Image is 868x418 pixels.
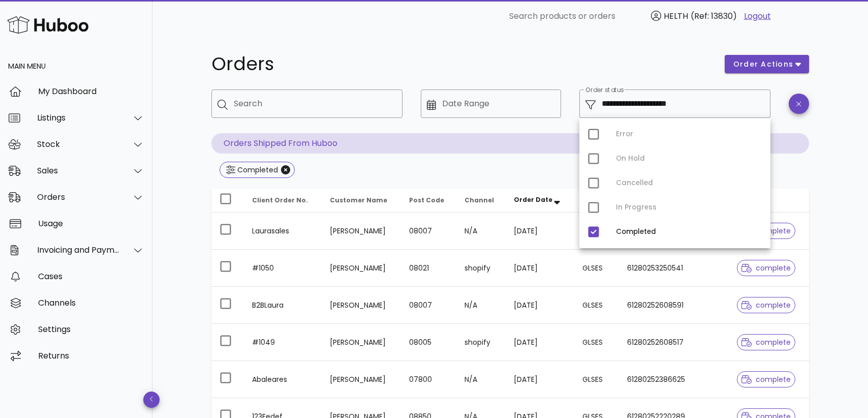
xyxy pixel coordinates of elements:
[37,192,120,202] div: Orders
[38,351,144,361] div: Returns
[38,298,144,308] div: Channels
[37,166,120,175] div: Sales
[619,324,729,361] td: 61280252608517
[211,55,712,73] h1: Orders
[322,188,401,213] th: Customer Name
[37,113,120,123] div: Listings
[322,287,401,324] td: [PERSON_NAME]
[235,165,278,175] div: Completed
[244,287,322,324] td: B2BLaura
[244,213,322,250] td: Laurasales
[741,339,791,346] span: complete
[401,324,456,361] td: 08005
[574,287,618,324] td: GLSES
[619,361,729,398] td: 61280252386625
[506,188,575,213] th: Order Date: Sorted descending. Activate to remove sorting.
[252,196,308,204] span: Client Order No.
[616,228,762,236] div: Completed
[244,250,322,287] td: #1050
[574,250,618,287] td: GLSES
[322,361,401,398] td: [PERSON_NAME]
[38,219,144,228] div: Usage
[38,272,144,281] div: Cases
[244,188,322,213] th: Client Order No.
[244,361,322,398] td: Abaleares
[741,264,791,272] span: complete
[619,250,729,287] td: 61280253250541
[330,196,387,204] span: Customer Name
[506,324,575,361] td: [DATE]
[401,250,456,287] td: 08021
[585,86,624,94] label: Order status
[7,14,88,36] img: Huboo Logo
[514,195,552,204] span: Order Date
[574,213,618,250] td: GLSES
[574,324,618,361] td: GLSES
[37,245,120,255] div: Invoicing and Payments
[506,361,575,398] td: [DATE]
[574,361,618,398] td: GLSES
[619,287,729,324] td: 61280252608591
[456,361,506,398] td: N/A
[506,250,575,287] td: [DATE]
[456,324,506,361] td: shopify
[281,165,290,174] button: Close
[574,188,618,213] th: Carrier
[322,250,401,287] td: [PERSON_NAME]
[456,250,506,287] td: shopify
[464,196,494,204] span: Channel
[744,10,771,22] a: Logout
[456,213,506,250] td: N/A
[409,196,444,204] span: Post Code
[725,55,809,73] button: order actions
[37,139,120,149] div: Stock
[506,287,575,324] td: [DATE]
[401,287,456,324] td: 08007
[741,376,791,383] span: complete
[211,133,809,154] p: Orders Shipped From Huboo
[506,213,575,250] td: [DATE]
[38,86,144,96] div: My Dashboard
[401,213,456,250] td: 08007
[401,361,456,398] td: 07800
[322,213,401,250] td: [PERSON_NAME]
[322,324,401,361] td: [PERSON_NAME]
[741,302,791,309] span: complete
[401,188,456,213] th: Post Code
[664,10,688,22] span: HELTH
[244,324,322,361] td: #1049
[456,287,506,324] td: N/A
[456,188,506,213] th: Channel
[733,59,794,70] span: order actions
[38,324,144,334] div: Settings
[691,10,737,22] span: (Ref: 13830)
